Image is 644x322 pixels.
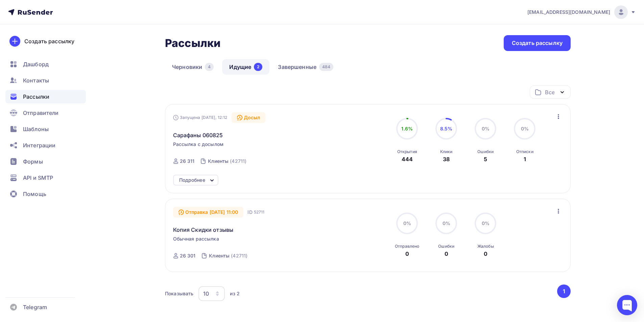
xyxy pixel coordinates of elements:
div: Показывать [165,290,193,297]
span: 0% [482,220,490,226]
a: Шаблоны [5,122,86,136]
div: 444 [402,155,413,163]
span: 52711 [254,209,265,216]
span: Помощь [23,190,46,198]
span: 0% [521,126,529,131]
a: Контакты [5,74,86,87]
div: Клиенты [208,158,229,165]
span: [EMAIL_ADDRESS][DOMAIN_NAME] [527,9,610,16]
div: (42711) [231,252,247,259]
ul: Pagination [556,284,571,298]
div: из 2 [230,290,240,297]
span: Контакты [23,76,49,84]
span: Формы [23,157,43,166]
div: Ошибки [477,149,494,154]
div: 10 [203,290,209,298]
div: Клики [440,149,453,154]
div: Все [545,88,554,96]
div: Клиенты [209,252,230,259]
div: 38 [443,155,450,163]
span: Telegram [23,303,47,311]
button: Go to page 1 [557,284,571,298]
div: Жалобы [477,244,494,249]
div: Запущена [DATE], 12:12 [173,115,228,120]
a: Клиенты (42711) [207,156,247,167]
a: Клиенты (42711) [208,250,248,261]
div: (42711) [230,158,246,165]
div: Отправка [DATE] 11:00 [173,207,244,218]
div: 484 [319,63,333,71]
div: Подробнее [179,176,205,184]
div: 0 [484,250,487,258]
span: API и SMTP [23,174,53,182]
div: Ошибки [438,244,454,249]
span: Шаблоны [23,125,49,133]
a: Идущие2 [222,59,269,75]
span: 0% [403,220,411,226]
span: Дашборд [23,60,49,68]
div: 0 [405,250,409,258]
span: Сарафаны 060825 [173,131,223,139]
button: Все [530,85,571,99]
span: Рассылка с досылом [173,141,224,148]
div: Отправлено [395,244,419,249]
div: 26 311 [180,158,195,165]
a: Дашборд [5,57,86,71]
a: Завершенные484 [271,59,340,75]
div: 2 [254,63,262,71]
span: ID [247,209,252,216]
a: Рассылки [5,90,86,103]
div: 26 301 [180,252,196,259]
a: [EMAIL_ADDRESS][DOMAIN_NAME] [527,5,636,19]
span: Рассылки [23,93,49,101]
a: Копия Скидки отзывы [173,226,234,234]
a: Черновики4 [165,59,221,75]
button: 10 [198,286,225,301]
div: 1 [524,155,526,163]
div: Досыл [232,112,266,123]
span: Интеграции [23,141,55,149]
span: 0% [482,126,490,131]
div: 5 [484,155,487,163]
div: Создать рассылку [24,37,74,45]
h2: Рассылки [165,36,220,50]
div: Открытия [397,149,417,154]
div: 0 [445,250,448,258]
span: 1.6% [401,126,413,131]
div: Отписки [516,149,533,154]
div: Создать рассылку [512,39,563,47]
a: Формы [5,155,86,168]
div: 4 [205,63,214,71]
span: 8.5% [440,126,453,131]
span: Обычная рассылка [173,236,219,242]
span: 0% [443,220,450,226]
a: Отправители [5,106,86,120]
span: Отправители [23,109,59,117]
